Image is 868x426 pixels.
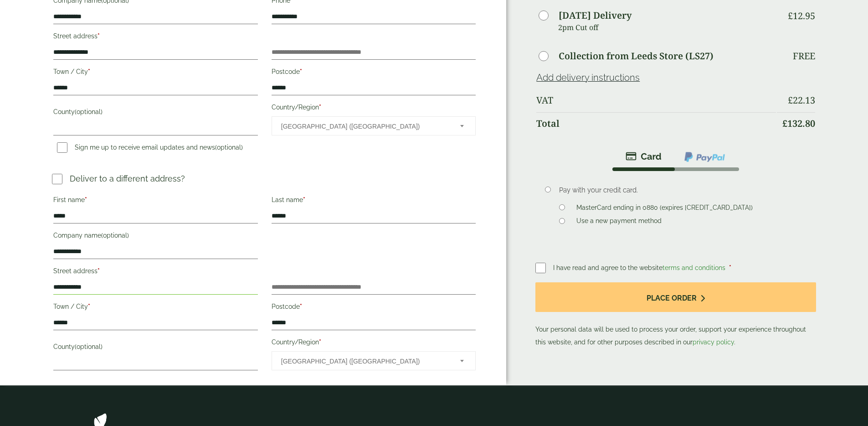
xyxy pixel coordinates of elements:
[626,151,662,162] img: stripe.png
[536,72,640,83] a: Add delivery instructions
[300,303,302,310] abbr: required
[788,94,815,106] bdi: 22.13
[535,282,816,348] p: Your personal data will be used to process your order, support your experience throughout this we...
[53,300,257,316] label: Town / City
[663,264,725,271] a: terms and conditions
[53,229,257,244] label: Company name
[793,51,815,62] p: Free
[272,65,476,81] label: Postcode
[53,65,257,81] label: Town / City
[53,30,257,45] label: Street address
[788,10,815,22] bdi: 12.95
[75,343,103,350] span: (optional)
[303,196,305,203] abbr: required
[559,11,632,20] label: [DATE] Delivery
[693,338,734,346] a: privacy policy
[559,185,802,195] p: Pay with your credit card.
[53,105,257,121] label: County
[319,104,321,111] abbr: required
[272,193,476,209] label: Last name
[272,336,476,351] label: Country/Region
[98,267,100,275] abbr: required
[57,142,67,153] input: Sign me up to receive email updates and news(optional)
[559,52,714,61] label: Collection from Leeds Store (LS27)
[788,10,793,22] span: £
[53,193,257,209] label: First name
[215,144,243,151] span: (optional)
[536,89,776,111] th: VAT
[788,94,793,106] span: £
[319,338,321,346] abbr: required
[98,32,100,40] abbr: required
[281,117,448,136] span: United Kingdom (UK)
[535,282,816,312] button: Place order
[53,144,247,154] label: Sign me up to receive email updates and news
[683,151,726,163] img: ppcp-gateway.png
[272,351,476,370] span: Country/Region
[272,116,476,135] span: Country/Region
[782,117,787,130] span: £
[782,117,815,130] bdi: 132.80
[573,204,756,214] label: MasterCard ending in 0880 (expires [CREDIT_CARD_DATA])
[272,101,476,116] label: Country/Region
[300,68,302,75] abbr: required
[88,303,90,310] abbr: required
[53,265,257,280] label: Street address
[70,172,185,185] p: Deliver to a different address?
[101,232,129,239] span: (optional)
[85,196,87,203] abbr: required
[573,217,665,227] label: Use a new payment method
[75,108,103,115] span: (optional)
[53,340,257,356] label: County
[272,300,476,316] label: Postcode
[88,68,90,75] abbr: required
[553,264,727,271] span: I have read and agree to the website
[536,112,776,135] th: Total
[558,21,776,34] p: 2pm Cut off
[281,352,448,371] span: United Kingdom (UK)
[729,264,731,271] abbr: required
